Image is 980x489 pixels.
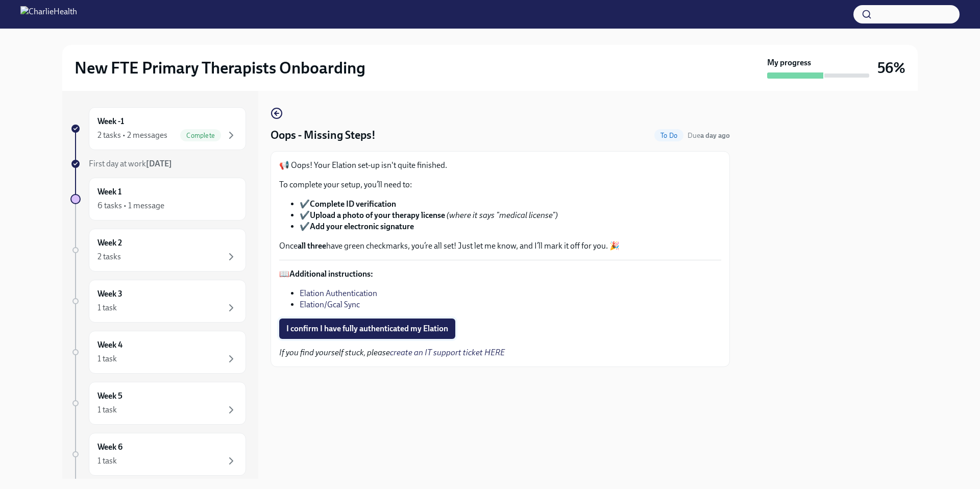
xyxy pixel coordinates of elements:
[70,158,246,169] a: First day at work[DATE]
[97,237,122,249] h6: Week 2
[300,288,377,298] a: Elation Authentication
[300,210,721,221] li: ✔️
[180,132,221,139] span: Complete
[654,132,683,139] span: To Do
[89,159,172,168] span: First day at work
[97,339,122,351] h6: Week 4
[279,179,721,190] p: To complete your setup, you’ll need to:
[298,241,326,251] strong: all three
[70,229,246,272] a: Week 22 tasks
[70,433,246,476] a: Week 61 task
[310,199,396,209] strong: Complete ID verification
[279,348,505,357] em: If you find yourself stuck, please
[271,128,376,143] h4: Oops - Missing Steps!
[390,348,505,357] a: create an IT support ticket HERE
[688,131,730,140] span: September 21st, 2025 10:00
[97,186,121,198] h6: Week 1
[70,178,246,221] a: Week 16 tasks • 1 message
[146,159,172,168] strong: [DATE]
[75,58,365,78] h2: New FTE Primary Therapists Onboarding
[289,269,373,279] strong: Additional instructions:
[279,240,721,252] p: Once have green checkmarks, you’re all set! Just let me know, and I’ll mark it off for you. 🎉
[97,455,117,467] div: 1 task
[767,57,811,68] strong: My progress
[97,200,164,211] div: 6 tasks • 1 message
[279,268,721,280] p: 📖
[300,221,721,232] li: ✔️
[300,199,721,210] li: ✔️
[97,390,122,402] h6: Week 5
[97,130,167,141] div: 2 tasks • 2 messages
[310,222,414,231] strong: Add your electronic signature
[97,116,124,127] h6: Week -1
[70,107,246,150] a: Week -12 tasks • 2 messagesComplete
[97,404,117,415] div: 1 task
[286,324,448,334] span: I confirm I have fully authenticated my Elation
[688,131,730,140] span: Due
[700,131,730,140] strong: a day ago
[310,210,445,220] strong: Upload a photo of your therapy license
[279,160,721,171] p: 📢 Oops! Your Elation set-up isn't quite finished.
[447,210,558,220] em: (where it says "medical license")
[97,251,121,262] div: 2 tasks
[877,59,905,77] h3: 56%
[97,353,117,364] div: 1 task
[70,280,246,323] a: Week 31 task
[97,302,117,313] div: 1 task
[97,442,122,453] h6: Week 6
[70,331,246,374] a: Week 41 task
[97,288,122,300] h6: Week 3
[70,382,246,425] a: Week 51 task
[20,6,77,22] img: CharlieHealth
[279,319,455,339] button: I confirm I have fully authenticated my Elation
[300,300,360,309] a: Elation/Gcal Sync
